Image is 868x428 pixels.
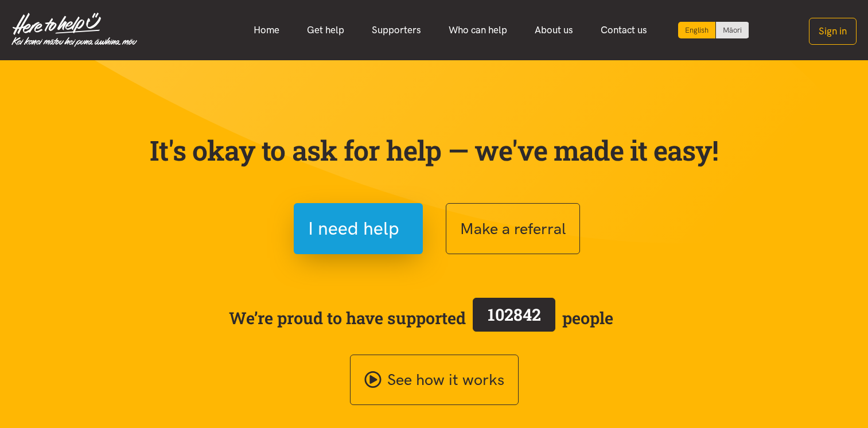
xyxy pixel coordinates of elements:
img: Home [11,13,137,47]
p: It's okay to ask for help — we've made it easy! [147,134,721,167]
a: Supporters [358,18,435,42]
a: See how it works [350,355,519,406]
span: 102842 [488,304,541,325]
a: Switch to Te Reo Māori [716,22,749,38]
a: Who can help [435,18,521,42]
a: Contact us [587,18,661,42]
a: 102842 [466,295,562,340]
a: Home [240,18,293,42]
span: We’re proud to have supported people [229,295,613,340]
button: I need help [294,203,423,254]
button: Sign in [809,18,857,45]
button: Make a referral [446,203,580,254]
a: About us [521,18,587,42]
a: Get help [293,18,358,42]
div: Current language [678,22,716,38]
span: I need help [308,214,399,243]
div: Language toggle [678,22,749,38]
